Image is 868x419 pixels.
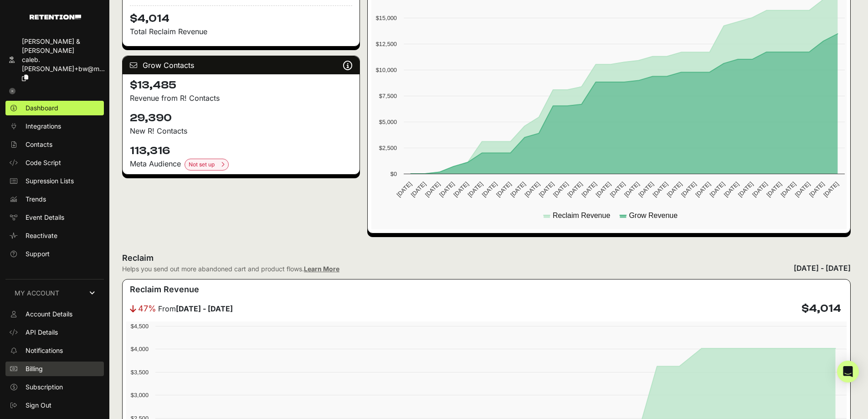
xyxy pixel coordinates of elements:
div: [DATE] - [DATE] [794,263,851,274]
h4: 29,390 [130,111,352,125]
span: Reactivate [26,231,57,240]
a: Contacts [5,137,104,152]
a: Event Details [5,210,104,225]
text: [DATE] [780,181,797,198]
span: Event Details [26,213,64,222]
span: 47% [138,302,156,315]
a: Integrations [5,119,104,134]
text: [DATE] [751,181,769,198]
span: Integrations [26,122,61,131]
text: [DATE] [680,181,698,198]
text: [DATE] [794,181,812,198]
text: $4,000 [131,346,149,352]
p: Total Reclaim Revenue [130,26,352,37]
span: Supression Lists [26,176,74,186]
a: Trends [5,192,104,207]
text: $5,000 [379,119,397,125]
text: $12,500 [376,41,397,47]
a: Reactivate [5,228,104,243]
text: [DATE] [424,181,442,198]
text: $3,500 [131,369,149,376]
span: From [158,303,233,314]
text: [DATE] [623,181,641,198]
strong: [DATE] - [DATE] [176,304,233,313]
text: [DATE] [509,181,527,198]
a: Billing [5,362,104,376]
text: $10,000 [376,67,397,73]
text: $3,000 [131,392,149,398]
text: [DATE] [808,181,826,198]
text: [DATE] [609,181,627,198]
a: Notifications [5,343,104,358]
p: New R! Contacts [130,125,352,136]
span: Contacts [26,140,52,149]
h3: Reclaim Revenue [130,283,199,296]
text: $15,000 [376,15,397,21]
h2: Reclaim [122,252,339,264]
div: Grow Contacts [123,56,360,74]
text: [DATE] [467,181,484,198]
text: [DATE] [737,181,755,198]
span: Notifications [26,346,63,355]
span: Trends [26,195,46,204]
span: Subscription [26,383,63,392]
a: [PERSON_NAME] & [PERSON_NAME] caleb.[PERSON_NAME]+bw@m... [5,34,104,85]
text: $7,500 [379,93,397,99]
div: [PERSON_NAME] & [PERSON_NAME] [22,37,105,55]
text: [DATE] [524,181,541,198]
a: MY ACCOUNT [5,279,104,307]
h4: $4,014 [801,301,841,316]
img: Retention.com [30,15,81,20]
text: [DATE] [410,181,427,198]
text: [DATE] [438,181,456,198]
text: [DATE] [595,181,612,198]
h4: 113,316 [130,144,352,158]
text: $4,500 [131,323,149,330]
text: [DATE] [723,181,740,198]
a: Learn More [304,265,339,273]
p: Revenue from R! Contacts [130,93,352,103]
text: [DATE] [765,181,783,198]
text: [DATE] [709,181,726,198]
text: [DATE] [822,181,840,198]
a: Support [5,247,104,261]
div: Helps you send out more abandoned cart and product flows. [122,264,339,274]
text: [DATE] [637,181,655,198]
a: Dashboard [5,101,104,115]
a: API Details [5,325,104,340]
div: Open Intercom Messenger [837,361,859,383]
text: Grow Revenue [629,212,678,219]
span: Billing [26,364,43,373]
text: $0 [390,171,397,177]
a: Subscription [5,380,104,394]
span: Sign Out [26,401,51,410]
text: Reclaim Revenue [553,212,610,219]
h4: $13,485 [130,78,352,93]
text: [DATE] [580,181,598,198]
text: [DATE] [452,181,470,198]
span: Support [26,249,50,259]
span: caleb.[PERSON_NAME]+bw@m... [22,56,105,72]
text: [DATE] [694,181,712,198]
text: [DATE] [495,181,513,198]
text: [DATE] [652,181,669,198]
div: Meta Audience [130,158,352,171]
text: [DATE] [552,181,570,198]
span: Code Script [26,158,61,167]
text: [DATE] [395,181,413,198]
text: $2,500 [379,145,397,151]
a: Supression Lists [5,174,104,188]
span: Account Details [26,310,72,319]
span: Dashboard [26,103,58,113]
text: [DATE] [481,181,498,198]
text: [DATE] [566,181,584,198]
h4: $4,014 [130,5,352,26]
a: Account Details [5,307,104,321]
a: Sign Out [5,398,104,413]
text: [DATE] [538,181,555,198]
span: API Details [26,328,58,337]
a: Code Script [5,155,104,170]
span: MY ACCOUNT [15,289,59,298]
text: [DATE] [666,181,683,198]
